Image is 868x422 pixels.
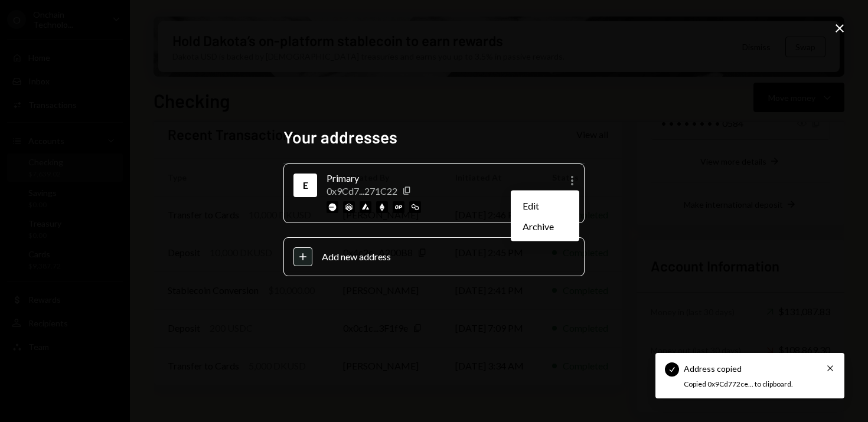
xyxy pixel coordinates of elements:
img: avalanche-mainnet [360,201,371,213]
div: Add new address [322,251,575,262]
div: Primary [327,171,524,185]
img: optimism-mainnet [393,201,404,213]
div: Archive [515,216,575,237]
img: arbitrum-mainnet [343,201,355,213]
div: Address copied [684,362,742,375]
img: polygon-mainnet [409,201,421,213]
div: Ethereum [296,176,315,195]
div: 0x9Cd7...271C22 [327,185,397,197]
img: base-mainnet [327,201,338,213]
h2: Your addresses [283,126,585,149]
button: Add new address [283,237,585,276]
div: Copied 0x9Cd772ce... to clipboard. [684,380,809,390]
div: Edit [515,195,575,216]
img: ethereum-mainnet [376,201,388,213]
